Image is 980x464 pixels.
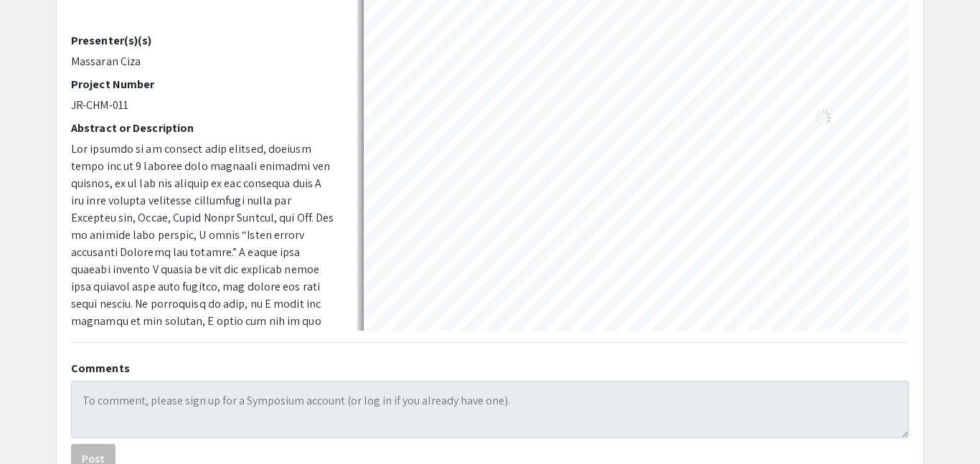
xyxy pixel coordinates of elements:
[71,361,909,375] h2: Comments
[71,77,336,91] h2: Project Number
[71,34,336,47] h2: Presenter(s)(s)
[71,121,336,135] h2: Abstract or Description
[71,53,336,70] p: Massaran Ciza
[71,97,336,114] p: JR-CHM-011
